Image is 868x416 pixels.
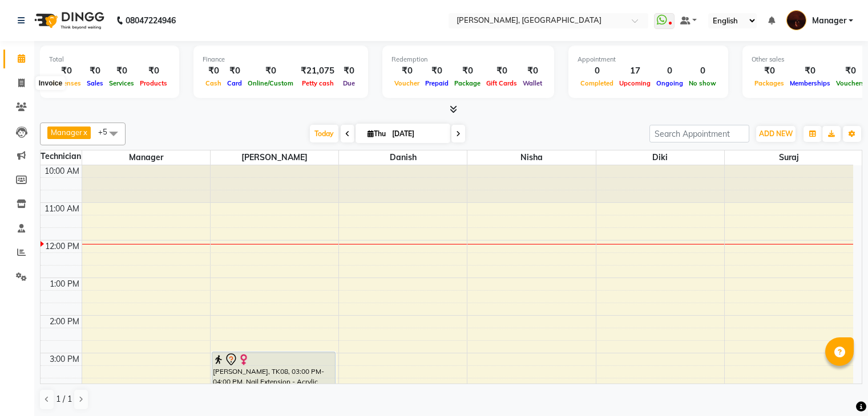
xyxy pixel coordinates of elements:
[725,150,853,165] span: suraj
[36,76,65,90] div: Invoice
[596,150,724,165] span: Diki
[578,64,616,78] div: 0
[126,5,176,36] b: 08047224946
[106,64,137,78] div: ₹0
[578,55,719,64] div: Appointment
[224,64,245,78] div: ₹0
[653,64,686,78] div: 0
[451,64,483,78] div: ₹0
[98,127,116,136] span: +5
[49,55,170,64] div: Total
[245,64,296,78] div: ₹0
[47,316,82,328] div: 2:00 PM
[686,64,719,78] div: 0
[84,64,106,78] div: ₹0
[422,64,451,78] div: ₹0
[391,79,422,87] span: Voucher
[365,129,389,138] span: Thu
[759,129,793,138] span: ADD NEW
[686,79,719,87] span: No show
[391,55,545,64] div: Redemption
[47,353,82,365] div: 3:00 PM
[752,79,787,87] span: Packages
[43,240,82,252] div: 12:00 PM
[422,79,451,87] span: Prepaid
[212,352,335,388] div: [PERSON_NAME], TK08, 03:00 PM-04:00 PM, Nail Extension - Acrylic (Hand)
[616,64,653,78] div: 17
[467,150,595,165] span: Nisha
[299,79,337,87] span: Petty cash
[137,79,170,87] span: Products
[41,150,82,162] div: Technician
[483,64,520,78] div: ₹0
[483,79,520,87] span: Gift Cards
[340,79,358,87] span: Due
[812,15,846,27] span: Manager
[520,64,545,78] div: ₹0
[137,64,170,78] div: ₹0
[82,128,87,137] a: x
[787,79,833,87] span: Memberships
[42,165,82,177] div: 10:00 AM
[29,5,107,36] img: logo
[224,79,245,87] span: Card
[106,79,137,87] span: Services
[653,79,686,87] span: Ongoing
[756,126,796,142] button: ADD NEW
[451,79,483,87] span: Package
[616,79,653,87] span: Upcoming
[786,10,806,30] img: Manager
[833,64,867,78] div: ₹0
[245,79,296,87] span: Online/Custom
[47,278,82,290] div: 1:00 PM
[56,393,72,405] span: 1 / 1
[649,125,749,142] input: Search Appointment
[752,64,787,78] div: ₹0
[339,64,359,78] div: ₹0
[84,79,106,87] span: Sales
[787,64,833,78] div: ₹0
[49,64,84,78] div: ₹0
[82,150,210,165] span: Manager
[42,203,82,215] div: 11:00 AM
[203,64,224,78] div: ₹0
[339,150,467,165] span: Danish
[820,370,857,405] iframe: chat widget
[203,55,359,64] div: Finance
[833,79,867,87] span: Vouchers
[310,125,338,142] span: Today
[520,79,545,87] span: Wallet
[391,64,422,78] div: ₹0
[211,150,338,165] span: [PERSON_NAME]
[389,125,446,142] input: 2025-09-04
[296,64,339,78] div: ₹21,075
[203,79,224,87] span: Cash
[578,79,616,87] span: Completed
[51,128,82,137] span: Manager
